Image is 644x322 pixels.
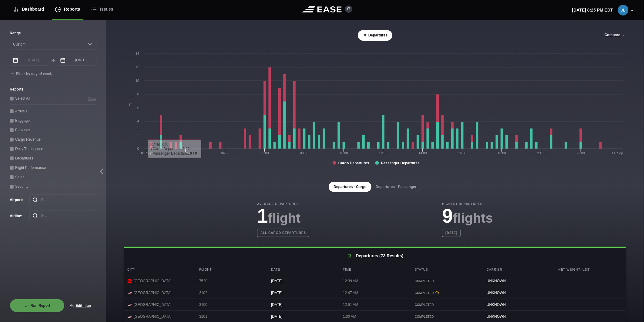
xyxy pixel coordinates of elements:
[537,151,545,155] text: 20:00
[137,92,139,96] text: 8
[415,303,479,307] div: COMPLETED
[134,278,172,284] span: [GEOGRAPHIC_DATA]
[221,151,230,155] text: 04:00
[124,264,195,275] div: City
[442,202,493,206] b: Highest Departures
[484,287,554,299] div: UNKNOWN
[442,206,493,226] h3: 9
[196,264,267,275] div: Flight
[415,291,479,295] div: COMPLETED
[65,299,96,312] button: Edit filter
[329,182,371,192] button: Departures - Cargo
[136,65,139,69] text: 12
[577,151,585,155] text: 22:00
[415,314,479,319] div: COMPLETED
[419,151,427,155] text: 14:00
[379,151,387,155] text: 12:00
[555,264,626,275] div: Net Weight (LBS)
[343,303,358,307] span: 12:51 AM
[134,302,172,307] span: [GEOGRAPHIC_DATA]
[612,151,623,155] tspan: 11. Sep
[268,211,301,225] span: flight
[484,299,554,310] div: UNKNOWN
[343,314,356,319] span: 1:00 AM
[340,151,348,155] text: 10:00
[199,303,207,307] span: 3100
[140,151,152,155] tspan: 10. Sep
[498,151,506,155] text: 18:00
[343,291,358,295] span: 12:47 AM
[88,95,96,102] button: Clear
[10,87,96,92] label: Reports
[129,96,133,106] tspan: Flights
[343,279,358,283] span: 12:39 AM
[300,151,309,155] text: 08:00
[268,287,338,299] div: [DATE]
[137,147,139,150] text: 0
[484,275,554,287] div: UNKNOWN
[381,161,420,165] tspan: Passenger Departures
[134,290,172,296] span: [GEOGRAPHIC_DATA]
[618,5,629,15] img: 53f407fb3ff95c172032ba983d01de88
[10,213,20,219] label: Airline :
[371,182,421,192] button: Departures - Passenger
[268,275,338,287] div: [DATE]
[10,72,52,77] button: Filter by day of week
[137,106,139,110] text: 6
[137,133,139,137] text: 2
[10,55,49,66] input: mm/dd/yyyy
[268,299,338,310] div: [DATE]
[134,314,172,319] span: [GEOGRAPHIC_DATA]
[10,197,20,203] label: Airport :
[453,211,493,225] span: flights
[29,194,96,205] input: Search...
[572,7,613,13] p: [DATE] 8:25 PM EDT
[358,30,392,41] button: Departures
[10,30,96,36] label: Range
[484,264,554,275] div: Carrier
[199,291,207,295] span: 3102
[182,151,190,155] text: 02:00
[415,279,479,283] div: COMPLETED
[136,52,139,55] text: 14
[136,79,139,82] text: 10
[412,264,482,275] div: Status
[137,119,139,123] text: 4
[604,33,626,37] button: Compare
[257,206,309,226] h3: 1
[257,229,309,237] b: All cargo departures
[57,55,96,66] input: mm/dd/yyyy
[199,279,207,283] span: 7520
[338,161,369,165] tspan: Cargo Departures
[260,151,269,155] text: 06:00
[29,210,96,221] input: Search...
[442,229,461,237] b: [DATE]
[268,264,338,275] div: Date
[257,202,309,206] b: Average Departures
[124,248,626,264] h2: Departures (73 Results)
[199,314,207,319] span: 3101
[340,264,410,275] div: Time
[458,151,467,155] text: 16:00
